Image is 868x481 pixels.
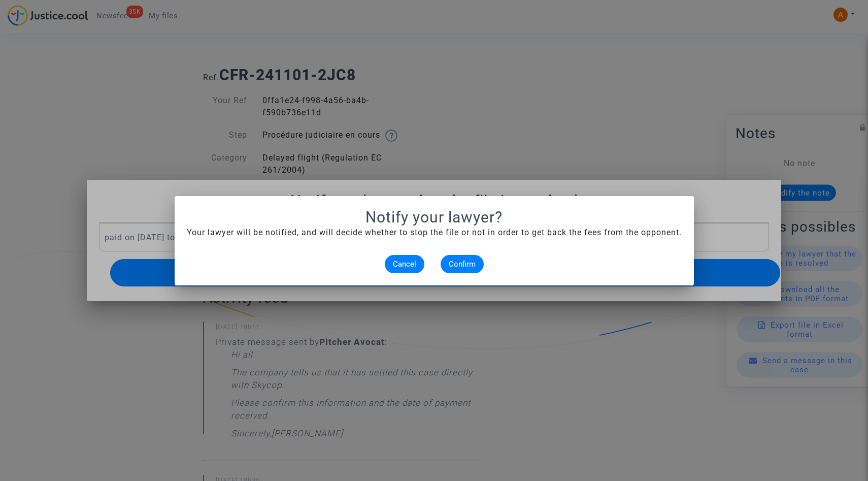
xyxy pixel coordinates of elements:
[393,260,416,269] span: Cancel
[187,208,682,227] h1: Notify your lawyer?
[449,260,476,269] span: Confirm
[441,255,484,273] button: Confirm
[187,228,682,237] span: Your lawyer will be notified, and will decide whether to stop the file or not in order to get bac...
[385,255,424,273] button: Cancel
